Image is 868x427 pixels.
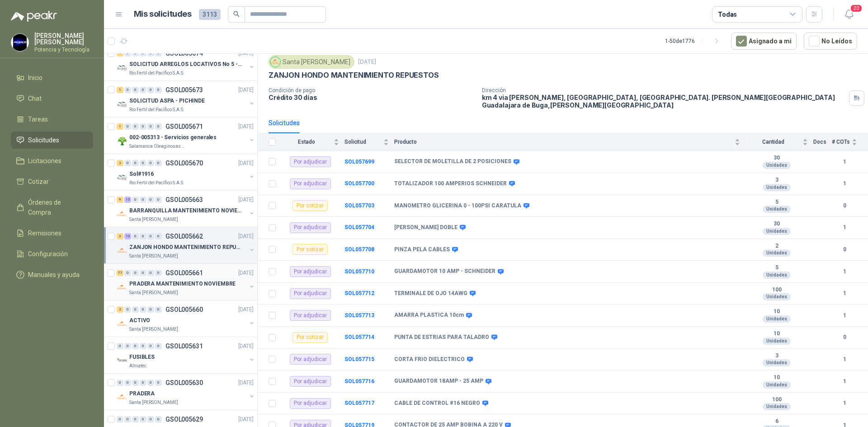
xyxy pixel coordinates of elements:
span: Tareas [28,114,48,124]
a: SOL057717 [344,400,374,406]
span: 20 [850,4,863,13]
div: Santa [PERSON_NAME] [269,55,354,69]
b: 3 [745,177,808,184]
img: Company Logo [117,136,127,146]
p: [DATE] [238,196,254,204]
a: Solicitudes [11,131,93,149]
b: SOL057715 [344,356,374,362]
p: SOLICITUD ARREGLOS LOCATIVOS No 5 - PICHINDE [129,60,242,69]
b: SELECTOR DE MOLETILLA DE 2 POSICIONES [394,158,511,165]
div: Unidades [763,184,791,191]
div: 0 [132,306,139,313]
div: 0 [124,160,131,166]
a: Cotizar [11,173,93,190]
b: TERMINALE DE OJO 14AWG [394,290,467,297]
p: [DATE] [238,269,254,277]
span: Chat [28,94,42,103]
p: Crédito 30 días [269,94,475,101]
p: ACTIVO [129,316,150,325]
img: Company Logo [117,62,127,73]
span: Producto [394,139,733,145]
a: Chat [11,90,93,107]
div: 0 [140,306,146,313]
p: GSOL005631 [165,343,203,349]
img: Company Logo [117,172,127,183]
div: Por adjudicar [290,288,331,299]
p: km 4 via [PERSON_NAME], [GEOGRAPHIC_DATA], [GEOGRAPHIC_DATA]. [PERSON_NAME][GEOGRAPHIC_DATA] Guad... [482,94,845,109]
p: Santa [PERSON_NAME] [129,326,178,333]
div: 0 [132,233,139,239]
span: Estado [281,139,332,145]
b: SOL057703 [344,202,374,209]
div: Unidades [763,206,791,213]
div: 10 [124,233,131,239]
img: Logo peakr [11,11,57,22]
a: SOL057708 [344,246,374,253]
b: SOL057712 [344,290,374,296]
img: Company Logo [117,282,127,293]
img: Company Logo [11,34,28,51]
div: 0 [132,160,139,166]
span: Remisiones [28,228,61,238]
b: 0 [832,245,857,254]
p: Condición de pago [269,87,475,94]
th: # COTs [832,133,868,151]
div: 0 [147,380,154,386]
p: GSOL005670 [165,160,203,166]
b: SOL057713 [344,312,374,319]
a: SOL057704 [344,224,374,230]
a: 0 0 0 0 0 0 GSOL005631[DATE] Company LogoFUSIBLESAlmatec [117,341,255,370]
p: Rio Fertil del Pacífico S.A.S. [129,70,184,77]
p: Potencia y Tecnología [34,47,93,52]
div: 0 [155,160,162,166]
span: Manuales y ayuda [28,270,80,280]
b: 1 [832,377,857,386]
div: 0 [132,343,139,349]
p: Rio Fertil del Pacífico S.A.S. [129,106,184,113]
b: PINZA PELA CABLES [394,246,450,253]
div: 9 [117,197,123,203]
b: 1 [832,355,857,364]
a: 2 0 0 0 0 0 GSOL005660[DATE] Company LogoACTIVOSanta [PERSON_NAME] [117,304,255,333]
div: Unidades [763,272,791,279]
b: GUARDAMOTOR 10 AMP - SCHNEIDER [394,268,495,275]
div: 1 - 50 de 1776 [665,34,724,48]
div: 0 [147,233,154,239]
div: 0 [155,233,162,239]
a: Manuales y ayuda [11,266,93,283]
b: 1 [832,223,857,232]
p: ZANJON HONDO MANTENIMIENTO REPUESTOS [269,70,439,80]
p: Sol#1916 [129,170,154,178]
div: 0 [147,160,154,166]
div: Unidades [763,293,791,300]
div: 0 [132,416,139,422]
div: 0 [117,380,123,386]
p: Santa [PERSON_NAME] [129,253,178,260]
a: SOL057710 [344,268,374,275]
p: [DATE] [238,159,254,168]
div: Por adjudicar [290,310,331,321]
div: 0 [155,197,162,203]
div: 0 [147,270,154,276]
div: 0 [140,270,146,276]
div: Por adjudicar [290,156,331,167]
b: 6 [745,418,808,425]
div: Por cotizar [292,244,328,255]
div: Por adjudicar [290,178,331,189]
div: 0 [147,123,154,130]
b: CABLE DE CONTROL #16 NEGRO [394,400,480,407]
div: Unidades [763,249,791,257]
img: Company Logo [270,57,280,67]
div: Por adjudicar [290,398,331,409]
img: Company Logo [117,355,127,366]
a: SOL057700 [344,180,374,187]
div: Unidades [763,338,791,345]
div: 0 [124,123,131,130]
div: Todas [718,9,737,19]
a: Remisiones [11,225,93,242]
b: 1 [832,179,857,188]
p: GSOL005630 [165,380,203,386]
a: 1 0 0 0 0 0 GSOL005674[DATE] Company LogoSOLICITUD ARREGLOS LOCATIVOS No 5 - PICHINDERio Fertil d... [117,48,255,77]
a: SOL057699 [344,159,374,165]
